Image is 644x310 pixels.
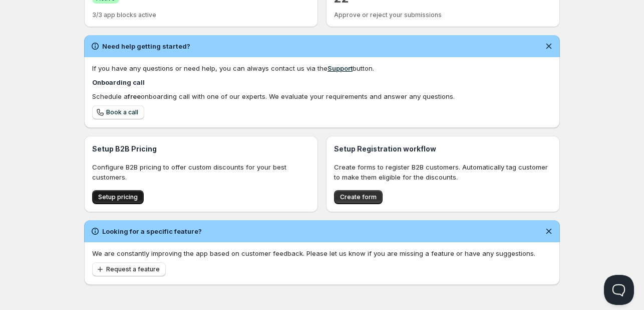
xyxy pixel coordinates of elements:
div: If you have any questions or need help, you can always contact us via the button. [92,63,552,73]
h3: Setup B2B Pricing [92,144,310,154]
h2: Looking for a specific feature? [102,226,202,236]
a: Support [328,64,353,72]
p: Approve or reject your submissions [334,11,552,19]
span: Book a call [106,108,138,116]
iframe: Help Scout Beacon - Open [604,275,634,305]
button: Request a feature [92,262,166,276]
span: Create form [340,193,377,201]
div: Schedule a onboarding call with one of our experts. We evaluate your requirements and answer any ... [92,91,552,101]
h4: Onboarding call [92,77,552,87]
p: We are constantly improving the app based on customer feedback. Please let us know if you are mis... [92,248,552,258]
span: Setup pricing [98,193,138,201]
button: Setup pricing [92,190,144,204]
button: Create form [334,190,383,204]
span: Request a feature [106,265,160,273]
button: Dismiss notification [542,39,556,53]
button: Dismiss notification [542,224,556,238]
p: 3/3 app blocks active [92,11,310,19]
p: Configure B2B pricing to offer custom discounts for your best customers. [92,162,310,182]
a: Book a call [92,105,144,119]
p: Create forms to register B2B customers. Automatically tag customer to make them eligible for the ... [334,162,552,182]
h3: Setup Registration workflow [334,144,552,154]
b: free [128,92,141,100]
h2: Need help getting started? [102,41,190,51]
